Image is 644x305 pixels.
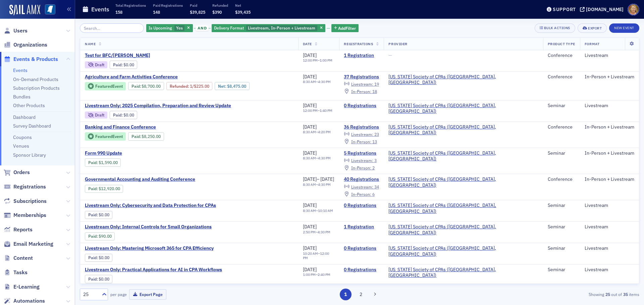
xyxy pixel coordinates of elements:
[585,53,634,59] div: Livestream
[13,56,58,63] span: Events & Products
[85,224,212,230] span: Livestream Only: Internal Controls for Small Organizations
[95,113,104,117] div: Draft
[85,232,115,240] div: Paid: 3 - $9000
[318,79,331,84] time: 4:30 PM
[388,224,538,236] a: [US_STATE] Society of CPAs ([GEOGRAPHIC_DATA], [GEOGRAPHIC_DATA])
[303,230,330,234] div: –
[374,158,377,163] span: 3
[194,84,209,89] span: $225.00
[85,42,96,46] span: Name
[318,130,331,134] time: 4:20 PM
[388,203,538,214] a: [US_STATE] Society of CPAs ([GEOGRAPHIC_DATA], [GEOGRAPHIC_DATA])
[388,42,407,46] span: Provider
[4,240,53,248] a: Email Marketing
[344,267,379,273] a: 0 Registrations
[13,41,47,49] span: Organizations
[548,74,575,80] div: Conference
[553,6,576,12] div: Support
[99,277,109,282] span: $0.00
[548,124,575,130] div: Conference
[4,283,40,291] a: E-Learning
[13,212,46,219] span: Memberships
[585,224,634,230] div: Livestream
[248,25,315,30] span: Livestream, In-Person + Livestream
[303,58,318,63] time: 12:00 PM
[609,24,639,30] a: New Event
[115,3,146,8] p: Total Registrations
[548,103,575,109] div: Seminar
[609,23,639,33] button: New Event
[344,176,379,182] a: 40 Registrations
[344,150,379,156] a: 5 Registrations
[88,160,97,165] a: Paid
[344,203,379,209] a: 0 Registrations
[85,176,198,182] a: Governmental Accounting and Auditing Conference
[388,267,538,279] a: [US_STATE] Society of CPAs ([GEOGRAPHIC_DATA], [GEOGRAPHIC_DATA])
[344,89,377,94] a: In-Person: 18
[85,203,216,209] a: Livestream Only: Cybersecurity and Data Protection for CPAs
[344,165,374,171] a: In-Person: 2
[88,277,97,282] a: Paid
[113,62,121,67] a: Paid
[374,184,379,189] span: 34
[351,158,373,163] span: Livestream :
[344,53,379,59] a: 1 Registration
[388,245,538,257] a: [US_STATE] Society of CPAs ([GEOGRAPHIC_DATA], [GEOGRAPHIC_DATA])
[4,269,28,276] a: Tasks
[85,103,231,109] a: Livestream Only: 2025 Compilation, Preparation and Review Update
[13,143,29,149] a: Venues
[4,56,58,63] a: Events & Products
[95,63,104,67] div: Draft
[320,108,332,113] time: 1:40 PM
[604,291,611,297] strong: 25
[85,267,222,273] span: Livestream Only: Practical Applications for AI in CPA Workflows
[303,108,332,113] div: –
[85,254,112,262] div: Paid: 1 - $0
[45,4,55,15] img: SailAMX
[318,230,330,234] time: 4:30 PM
[303,245,317,251] span: [DATE]
[4,212,46,219] a: Memberships
[344,158,376,163] a: Livestream: 3
[142,134,161,139] span: $8,250.00
[40,4,55,16] a: View Homepage
[374,132,379,137] span: 23
[4,27,28,34] a: Users
[129,289,166,300] button: Export Page
[585,42,599,46] span: Format
[123,62,134,67] span: $0.00
[13,102,45,108] a: Other Products
[110,61,137,69] div: Paid: 0 - $0
[13,27,28,34] span: Users
[4,183,46,190] a: Registrations
[303,182,316,187] time: 8:30 AM
[235,3,251,8] p: Net
[170,84,190,89] span: :
[344,42,373,46] span: Registrations
[190,3,205,8] p: Paid
[388,176,538,188] a: [US_STATE] Society of CPAs ([GEOGRAPHIC_DATA], [GEOGRAPHIC_DATA])
[388,52,392,58] span: —
[80,23,144,33] input: Search…
[110,111,137,119] div: Paid: 0 - $0
[303,251,335,260] div: –
[388,224,538,236] span: Mississippi Society of CPAs (Ridgeland, MS)
[13,198,47,205] span: Subscriptions
[388,267,538,279] span: Mississippi Society of CPAs (Ridgeland, MS)
[331,24,359,32] button: AddFilter
[196,25,209,31] span: and
[318,208,333,213] time: 10:10 AM
[351,184,373,189] span: Livestream :
[99,160,118,165] span: $1,590.00
[83,291,98,298] div: 25
[303,273,330,277] div: –
[170,84,188,89] a: Refunded
[303,156,316,160] time: 8:30 AM
[13,240,53,248] span: Email Marketing
[176,25,183,30] span: Yes
[388,150,538,162] span: Mississippi Society of CPAs (Ridgeland, MS)
[344,139,377,144] a: In-Person: 13
[535,23,575,33] button: Bulk Actions
[388,150,538,162] a: [US_STATE] Society of CPAs ([GEOGRAPHIC_DATA], [GEOGRAPHIC_DATA])
[212,3,228,8] p: Refunded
